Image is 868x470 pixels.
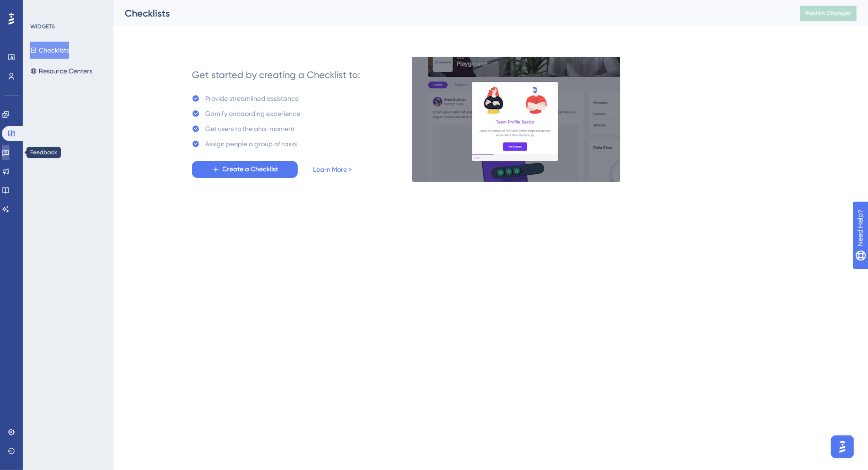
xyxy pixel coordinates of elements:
[192,161,298,178] button: Create a Checklist
[30,42,69,59] button: Checklists
[205,138,297,150] div: Assign people a group of tasks
[30,23,55,30] div: WIDGETS
[205,108,300,119] div: Gamify onbaording experience
[205,93,299,104] div: Provide streamlined assistance
[412,56,621,182] img: e28e67207451d1beac2d0b01ddd05b56.gif
[125,7,776,20] div: Checklists
[828,433,857,461] iframe: UserGuiding AI Assistant Launcher
[223,164,278,175] span: Create a Checklist
[192,68,360,81] div: Get started by creating a Checklist to:
[800,6,857,21] button: Publish Changes
[205,123,295,134] div: Get users to the aha-moment
[30,62,92,80] button: Resource Centers
[806,9,851,17] span: Publish Changes
[22,2,59,14] span: Need Help?
[313,164,352,175] a: Learn More >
